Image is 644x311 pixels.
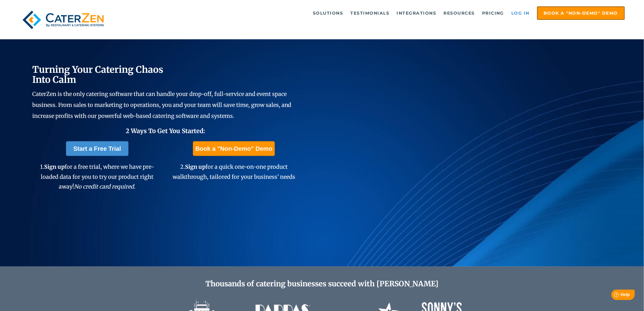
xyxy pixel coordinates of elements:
[44,163,65,170] span: Sign up
[537,6,625,20] a: Book a "Non-Demo" Demo
[40,163,154,190] span: 1. for a free trial, where we have pre-loaded data for you to try our product right away!
[441,7,478,19] a: Resources
[193,141,275,156] a: Book a "Non-Demo" Demo
[123,6,625,20] div: Navigation Menu
[66,141,128,156] a: Start a Free Trial
[19,6,107,33] img: caterzen
[65,280,580,288] h2: Thousands of catering businesses succeed with [PERSON_NAME]
[394,7,439,19] a: Integrations
[509,7,533,19] a: Log in
[74,183,135,190] em: No credit card required.
[32,64,163,85] span: Turning Your Catering Chaos Into Calm
[126,127,205,135] span: 2 Ways To Get You Started:
[185,163,205,170] span: Sign up
[348,7,393,19] a: Testimonials
[32,90,292,119] span: CaterZen is the only catering software that can handle your drop-off, full-service and event spac...
[173,163,295,180] span: 2. for a quick one-on-one product walkthrough, tailored for your business' needs
[479,7,507,19] a: Pricing
[590,287,637,304] iframe: Help widget launcher
[310,7,346,19] a: Solutions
